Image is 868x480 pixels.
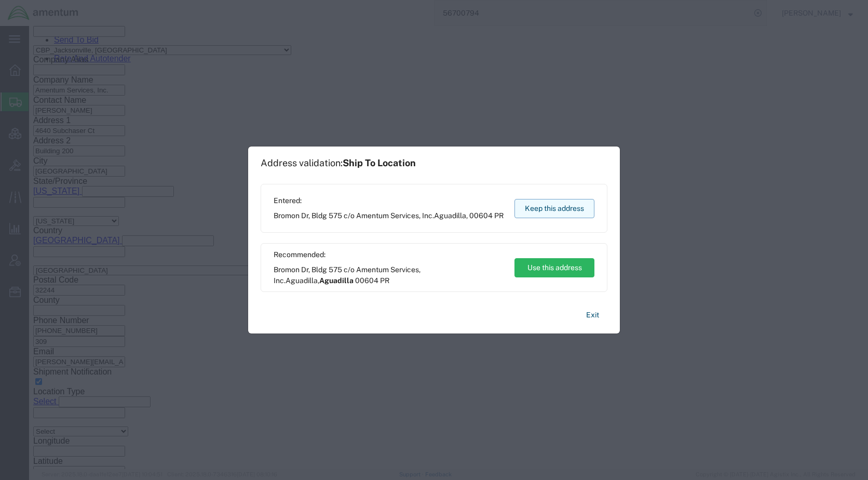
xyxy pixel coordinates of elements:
span: Bromon Dr, Bldg 575 c/o Amentum Services, Inc. , [274,210,504,221]
span: Aguadilla [286,276,318,285]
span: PR [494,211,504,220]
span: 00604 [469,211,493,220]
span: Entered: [274,195,504,206]
span: PR [380,276,389,285]
span: Aguadilla [319,276,354,285]
span: Aguadilla [434,211,466,220]
span: Recommended: [274,249,505,260]
h1: Address validation: [261,157,416,169]
span: 00604 [355,276,378,285]
button: Keep this address [514,199,594,218]
span: Ship To Location [343,157,416,168]
button: Exit [578,306,607,324]
button: Use this address [514,258,594,277]
span: Bromon Dr, Bldg 575 c/o Amentum Services, Inc. , [274,264,505,286]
